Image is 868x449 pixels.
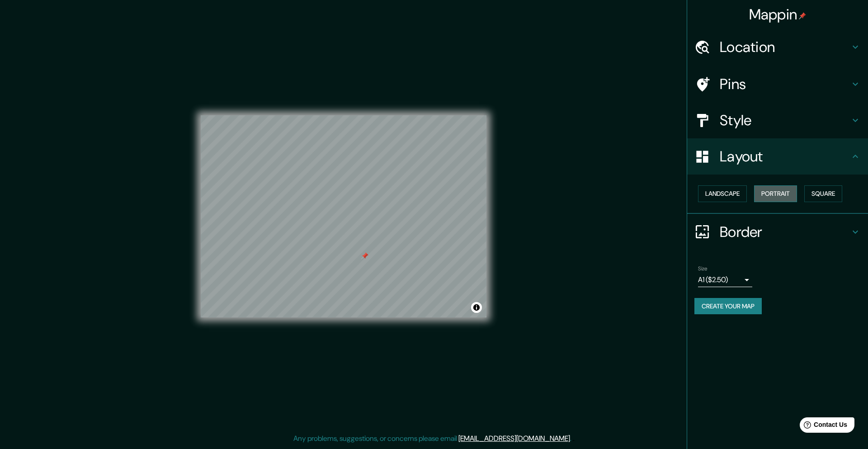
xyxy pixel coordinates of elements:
[573,433,575,444] div: .
[720,111,850,129] h4: Style
[804,185,842,202] button: Square
[720,75,850,93] h4: Pins
[694,298,762,315] button: Create your map
[698,273,752,287] div: A1 ($2.50)
[788,414,858,439] iframe: Help widget launcher
[687,29,868,65] div: Location
[720,147,850,165] h4: Layout
[687,214,868,250] div: Border
[293,433,571,444] p: Any problems, suggestions, or concerns please email .
[698,265,708,272] label: Size
[720,38,850,56] h4: Location
[720,223,850,241] h4: Border
[687,102,868,138] div: Style
[698,185,747,202] button: Landscape
[754,185,797,202] button: Portrait
[687,66,868,102] div: Pins
[687,138,868,175] div: Layout
[471,302,482,313] button: Toggle attribution
[571,433,573,444] div: .
[458,434,570,443] a: [EMAIL_ADDRESS][DOMAIN_NAME]
[799,12,806,19] img: pin-icon.png
[749,5,807,24] h4: Mappin
[201,115,486,317] canvas: Map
